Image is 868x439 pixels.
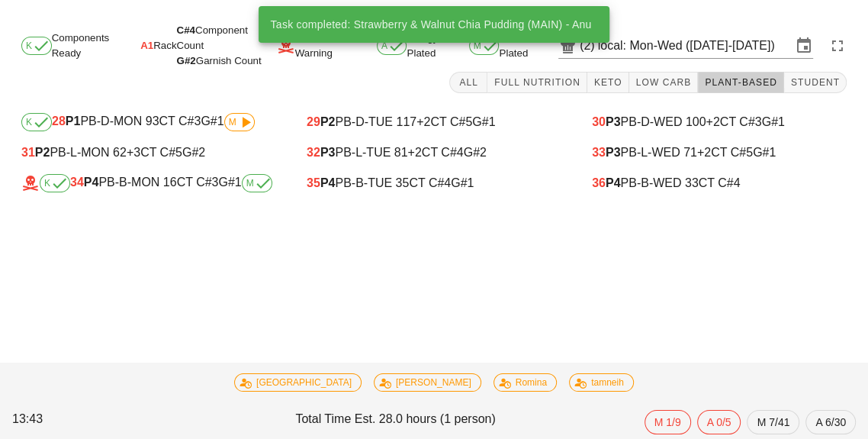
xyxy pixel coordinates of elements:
span: Romina [503,374,547,391]
span: M [474,41,495,50]
span: 29 [307,115,320,128]
button: Full Nutrition [487,72,587,93]
div: Task completed: Strawberry & Walnut Chia Pudding (MAIN) - Anu [259,6,604,43]
b: P2 [35,146,50,159]
div: PB-B-WED 33 CT C#4 [592,176,847,190]
span: A1 [140,38,153,53]
b: P4 [84,176,99,189]
span: K [26,41,47,50]
div: Total Time Est. 28.0 hours (1 person) [292,407,575,437]
span: A 6/30 [815,411,846,434]
span: G#1 [201,115,223,128]
div: PB-L-TUE 81 CT C#4 [307,146,561,160]
span: Full Nutrition [493,77,580,88]
div: 13:43 [9,407,292,437]
button: Keto [587,72,629,93]
span: G#2 [182,146,205,159]
div: PB-D-WED 100 CT C#3 [592,115,847,129]
span: M 7/41 [757,411,789,434]
div: Component Count Garnish Count [177,23,277,69]
button: Student [784,72,847,93]
span: M 1/9 [654,411,681,434]
span: G#1 [762,115,785,128]
span: 32 [307,146,320,159]
b: P2 [320,115,336,128]
span: M [246,179,268,188]
div: PB-D-TUE 117 CT C#5 [307,115,561,129]
div: PB-D-MON 93 CT C#3 [21,113,276,131]
b: P3 [320,146,336,159]
span: 28 [52,115,66,128]
span: +2 [697,146,711,159]
b: P4 [606,176,621,189]
span: All [456,77,481,88]
span: Plant-Based [704,77,777,88]
span: A 0/5 [707,411,731,434]
div: PB-L-MON 62 CT C#5 [21,146,276,160]
b: P4 [320,176,336,189]
span: G#2 [177,55,196,66]
span: G#1 [218,176,241,189]
span: G#2 [464,146,487,159]
span: +2 [706,115,719,128]
span: Keto [593,77,622,88]
b: P3 [606,115,621,128]
span: 31 [21,146,35,159]
span: [GEOGRAPHIC_DATA] [244,374,352,391]
span: K [44,179,66,188]
span: +3 [127,146,140,159]
span: tamneih [579,374,624,391]
div: PB-B-MON 16 CT C#3 [21,174,276,192]
button: Plant-Based [698,72,784,93]
span: +2 [408,146,422,159]
span: G#1 [753,146,776,159]
button: Low Carb [629,72,699,93]
span: C#4 [177,24,195,36]
span: A [381,41,403,50]
span: M [229,118,250,127]
b: P3 [606,146,621,159]
span: 30 [592,115,606,128]
button: All [449,72,487,93]
span: 36 [592,176,606,189]
span: Student [790,77,840,88]
b: P1 [66,115,81,128]
span: Low Carb [635,77,692,88]
span: [PERSON_NAME] [384,374,471,391]
div: Components Ready Rack Foodsafe Warning Allergy Plated Main Plated [9,27,859,64]
span: K [26,118,47,127]
span: 34 [70,176,84,189]
span: G#1 [451,176,474,189]
span: +2 [416,115,430,128]
div: PB-L-WED 71 CT C#5 [592,146,847,160]
span: 35 [307,176,320,189]
span: G#1 [472,115,495,128]
div: (2) [580,38,598,53]
span: 33 [592,146,606,159]
div: PB-B-TUE 35 CT C#4 [307,176,561,190]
